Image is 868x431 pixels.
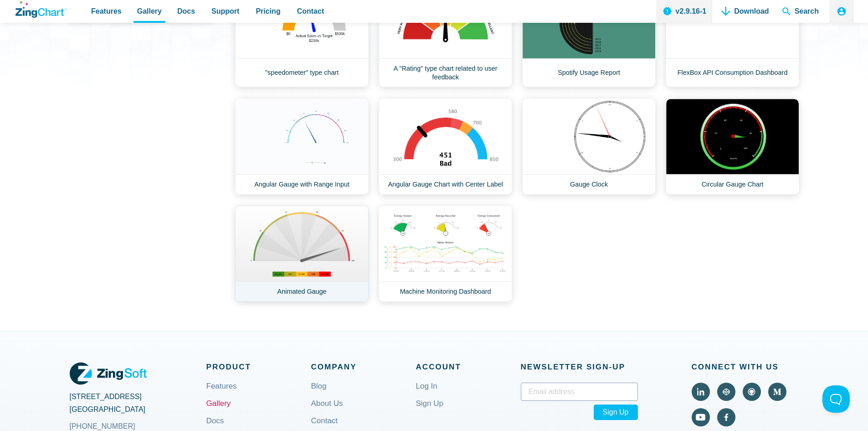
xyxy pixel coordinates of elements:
[379,206,512,302] a: Machine Monitoring Dashboard
[70,360,147,387] a: ZingSoft Logo. Click to visit the ZingSoft site (external).
[416,383,437,405] a: Log In
[717,383,735,401] a: Visit ZingChart on CodePen (external).
[311,383,327,405] a: Blog
[522,99,656,195] a: Gauge Clock
[822,385,850,413] iframe: Toggle Customer Support
[666,99,799,195] a: Circular Gauge Chart
[311,360,416,374] span: Company
[768,383,786,401] a: Visit ZingChart on Medium (external).
[692,383,710,401] a: Visit ZingChart on LinkedIn (external).
[521,360,638,374] span: Newsletter Sign‑up
[256,5,280,17] span: Pricing
[206,360,311,374] span: Product
[235,206,369,302] a: Animated Gauge
[137,5,162,17] span: Gallery
[311,400,343,422] a: About Us
[91,5,122,17] span: Features
[717,408,735,426] a: Visit ZingChart on Facebook (external).
[416,400,443,422] a: Sign Up
[206,383,237,405] a: Features
[206,400,231,422] a: Gallery
[692,360,799,374] span: Connect With Us
[521,383,638,401] input: Email address
[692,408,710,426] a: Visit ZingChart on YouTube (external).
[594,405,638,420] span: Sign Up
[416,360,521,374] span: Account
[211,5,239,17] span: Support
[235,99,369,195] a: Angular Gauge with Range Input
[379,99,512,195] a: Angular Gauge Chart with Center Label
[743,383,761,401] a: Visit ZingChart on GitHub (external).
[15,1,67,18] a: ZingChart Logo. Click to return to the homepage
[297,5,324,17] span: Contact
[177,5,195,17] span: Docs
